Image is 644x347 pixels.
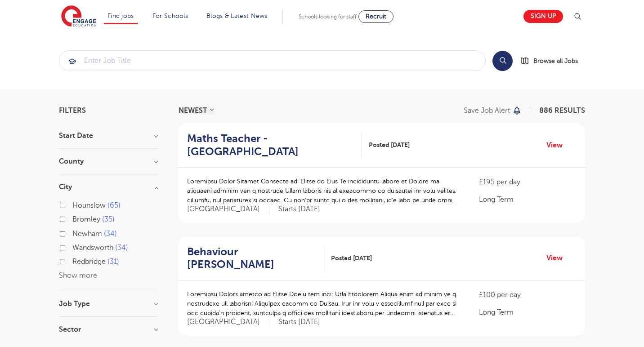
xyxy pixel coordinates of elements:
[539,107,585,115] span: 886 RESULTS
[107,258,119,266] span: 31
[187,205,269,214] span: [GEOGRAPHIC_DATA]
[187,289,461,318] p: Loremipsu Dolors ametco ad Elitse Doeiu tem inci: Utla Etdolorem Aliqua enim ad minim ve q nostru...
[72,230,78,236] input: Newham 34
[533,56,578,66] span: Browse all Jobs
[102,215,115,223] span: 35
[152,13,188,19] a: For Schools
[72,201,78,207] input: Hounslow 65
[546,139,569,151] a: View
[72,215,78,221] input: Bromley 35
[358,10,394,23] a: Recruit
[520,56,585,66] a: Browse all Jobs
[299,13,357,20] span: Schools looking for staff
[72,244,113,252] span: Wandsworth
[206,13,268,19] a: Blogs & Latest News
[479,307,576,318] p: Long Term
[59,271,97,280] button: Show more
[464,107,522,114] button: Save job alert
[115,244,128,252] span: 34
[523,10,563,23] a: Sign up
[187,317,269,327] span: [GEOGRAPHIC_DATA]
[107,201,121,209] span: 65
[72,244,78,249] input: Wandsworth 34
[59,326,158,333] h3: Sector
[187,132,362,158] a: Maths Teacher - [GEOGRAPHIC_DATA]
[61,5,96,28] img: Engage Education
[369,140,410,150] span: Posted [DATE]
[366,13,386,20] span: Recruit
[72,230,102,238] span: Newham
[72,258,106,266] span: Redbridge
[331,254,372,263] span: Posted [DATE]
[72,258,78,263] input: Redbridge 31
[187,245,317,271] h2: Behaviour [PERSON_NAME]
[59,50,486,71] div: Submit
[107,13,134,19] a: Find jobs
[187,132,355,158] h2: Maths Teacher - [GEOGRAPHIC_DATA]
[479,194,576,205] p: Long Term
[59,300,158,307] h3: Job Type
[479,177,576,187] p: £195 per day
[278,317,320,327] p: Starts [DATE]
[59,183,158,191] h3: City
[187,177,461,205] p: Loremipsu Dolor Sitamet Consecte adi Elitse do Eius Te incididuntu labore et Dolore ma aliquaeni ...
[59,107,86,114] span: Filters
[59,158,158,165] h3: County
[59,51,485,71] input: Submit
[492,51,513,71] button: Search
[546,252,569,264] a: View
[464,107,510,114] p: Save job alert
[72,201,106,209] span: Hounslow
[72,215,100,223] span: Bromley
[187,245,324,271] a: Behaviour [PERSON_NAME]
[104,230,117,238] span: 34
[278,205,320,214] p: Starts [DATE]
[479,289,576,300] p: £100 per day
[59,132,158,139] h3: Start Date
